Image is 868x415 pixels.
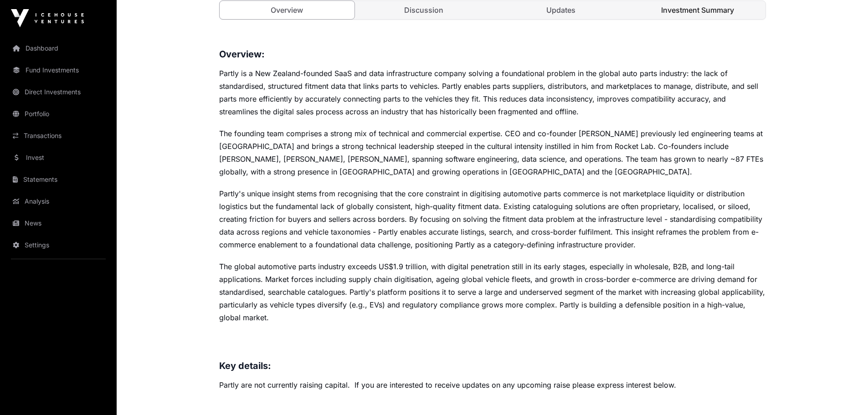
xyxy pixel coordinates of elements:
[7,148,109,168] a: Invest
[219,67,766,118] p: Partly is a New Zealand-founded SaaS and data infrastructure company solving a foundational probl...
[219,260,766,324] p: The global automotive parts industry exceeds US$1.9 trillion, with digital penetration still in i...
[630,1,765,19] a: Investment Summary
[493,1,629,19] a: Updates
[7,82,109,102] a: Direct Investments
[7,126,109,146] a: Transactions
[220,1,765,19] nav: Tabs
[7,60,109,80] a: Fund Investments
[822,371,868,415] iframe: Chat Widget
[219,379,766,391] p: Partly are not currently raising capital. If you are interested to receive updates on any upcomin...
[356,1,492,19] a: Discussion
[219,47,766,61] h3: Overview:
[219,0,355,20] a: Overview
[11,9,84,27] img: Icehouse Ventures Logo
[219,127,766,178] p: The founding team comprises a strong mix of technical and commercial expertise. CEO and co-founde...
[219,187,766,251] p: Partly's unique insight stems from recognising that the core constraint in digitising automotive ...
[7,191,109,211] a: Analysis
[7,213,109,233] a: News
[7,169,109,190] a: Statements
[7,235,109,255] a: Settings
[7,104,109,124] a: Portfolio
[219,359,766,373] h3: Key details:
[7,38,109,58] a: Dashboard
